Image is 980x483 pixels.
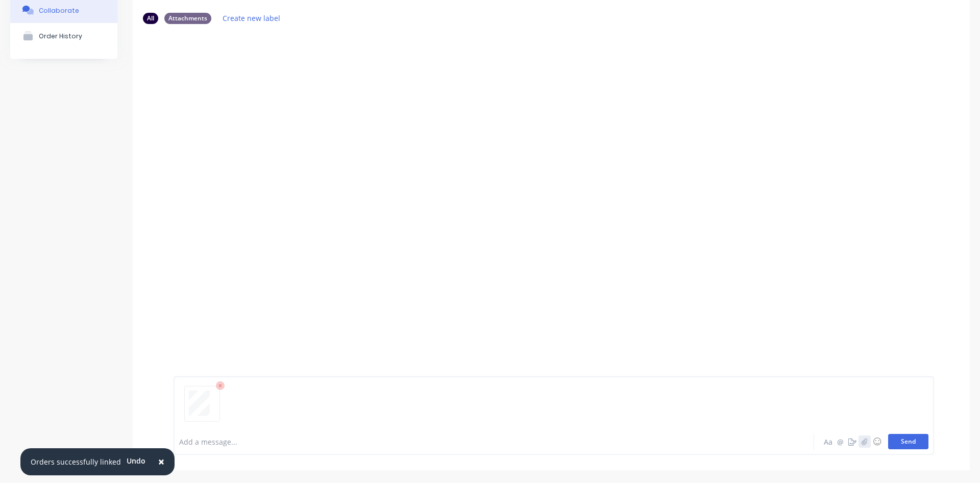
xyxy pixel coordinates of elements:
[39,7,79,14] div: Collaborate
[217,11,286,25] button: Create new label
[121,453,151,469] button: Undo
[822,435,834,448] button: Aa
[31,456,121,467] div: Orders successfully linked
[871,435,883,448] button: ☺
[834,435,846,448] button: @
[10,23,117,49] button: Order History
[39,32,82,40] div: Order History
[158,454,164,469] span: ×
[143,13,158,24] div: All
[888,434,928,449] button: Send
[164,13,211,24] div: Attachments
[148,450,175,474] button: Close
